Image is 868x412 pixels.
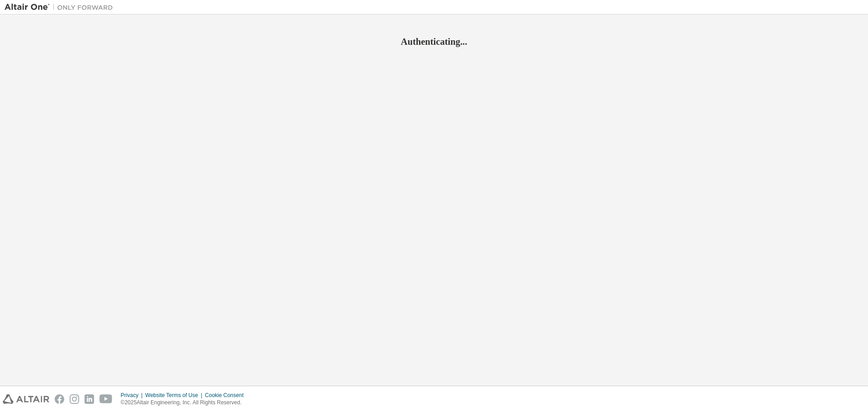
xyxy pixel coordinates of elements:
img: Altair One [5,3,118,12]
img: instagram.svg [70,394,79,404]
div: Website Terms of Use [145,392,205,399]
p: © 2025 Altair Engineering, Inc. All Rights Reserved. [121,399,249,407]
div: Privacy [121,392,145,399]
img: youtube.svg [99,394,113,404]
div: Cookie Consent [205,392,249,399]
img: altair_logo.svg [3,394,49,404]
h2: Authenticating... [5,36,863,47]
img: facebook.svg [55,394,64,404]
img: linkedin.svg [85,394,94,404]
